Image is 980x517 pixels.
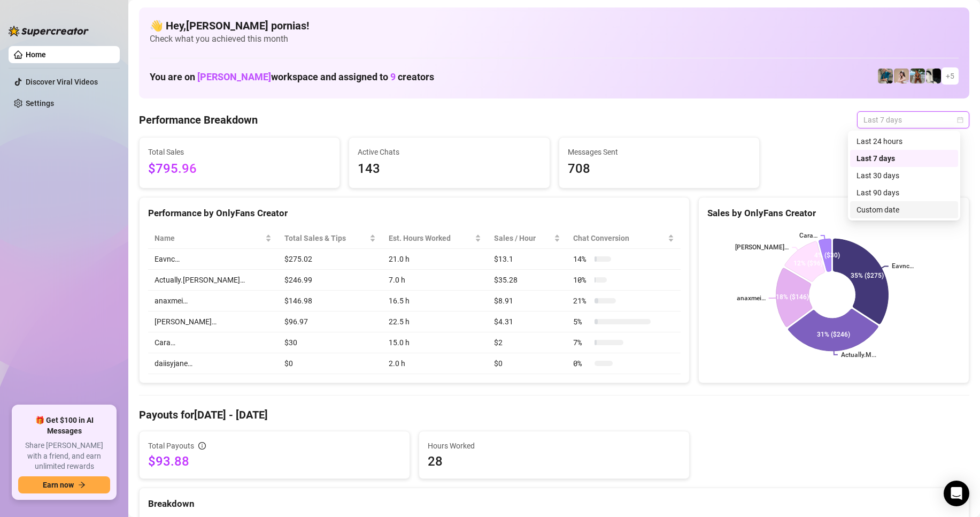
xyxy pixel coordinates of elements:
[389,232,472,244] div: Est. Hours Worked
[573,232,666,244] span: Chat Conversion
[148,291,278,311] td: anaxmei…
[488,228,567,249] th: Sales / Hour
[944,481,969,506] div: Open Intercom Messenger
[139,112,258,127] h4: Performance Breakdown
[18,415,110,436] span: 🎁 Get $100 in AI Messages
[278,311,382,332] td: $96.97
[382,270,487,291] td: 7.0 h
[850,133,958,150] div: Last 24 hours
[946,70,954,82] span: + 5
[488,291,567,311] td: $8.91
[488,311,567,332] td: $4.31
[382,249,487,270] td: 21.0 h
[892,263,914,270] text: Eavnc…
[894,69,909,83] img: anaxmei
[278,291,382,311] td: $146.98
[863,112,963,128] span: Last 7 days
[148,249,278,270] td: Eavnc…
[856,170,952,181] div: Last 30 days
[488,270,567,291] td: $35.28
[150,18,959,33] h4: 👋 Hey, [PERSON_NAME] pornias !
[148,332,278,353] td: Cara…
[488,249,567,270] td: $13.1
[856,153,952,164] div: Last 7 days
[148,270,278,291] td: Actually.[PERSON_NAME]…
[573,337,590,348] span: 7 %
[148,311,278,332] td: [PERSON_NAME]…
[150,71,434,83] h1: You are on workspace and assigned to creators
[737,294,766,302] text: anaxmei…
[850,167,958,184] div: Last 30 days
[878,69,893,83] img: Eavnc
[856,135,952,147] div: Last 24 hours
[428,440,681,452] span: Hours Worked
[358,146,541,158] span: Active Chats
[382,291,487,311] td: 16.5 h
[856,204,952,216] div: Custom date
[358,159,541,179] span: 143
[382,311,487,332] td: 22.5 h
[390,71,396,82] span: 9
[278,332,382,353] td: $30
[850,150,958,167] div: Last 7 days
[278,353,382,374] td: $0
[148,228,278,249] th: Name
[573,295,590,307] span: 21 %
[850,201,958,218] div: Custom date
[139,407,969,422] h4: Payouts for [DATE] - [DATE]
[26,78,98,86] a: Discover Viral Videos
[568,159,751,179] span: 708
[18,476,110,493] button: Earn nowarrow-right
[150,33,959,45] span: Check what you achieved this month
[573,274,590,286] span: 10 %
[735,244,789,251] text: [PERSON_NAME]…
[428,453,681,470] span: 28
[148,206,681,221] div: Performance by OnlyFans Creator
[382,332,487,353] td: 15.0 h
[841,351,876,359] text: Actually.M...
[799,232,817,239] text: Cara…
[573,358,590,369] span: 0 %
[707,206,960,221] div: Sales by OnlyFans Creator
[197,71,271,82] span: [PERSON_NAME]
[957,117,963,123] span: calendar
[148,453,401,470] span: $93.88
[148,497,960,511] div: Breakdown
[382,353,487,374] td: 2.0 h
[494,232,552,244] span: Sales / Hour
[148,440,194,452] span: Total Payouts
[278,249,382,270] td: $275.02
[910,69,925,83] img: Libby
[573,253,590,265] span: 14 %
[9,26,89,36] img: logo-BBDzfeDw.svg
[78,481,86,489] span: arrow-right
[43,481,74,489] span: Earn now
[573,316,590,328] span: 5 %
[155,232,263,244] span: Name
[284,232,367,244] span: Total Sales & Tips
[26,99,54,108] a: Settings
[148,353,278,374] td: daiisyjane…
[198,442,206,450] span: info-circle
[568,146,751,158] span: Messages Sent
[18,440,110,472] span: Share [PERSON_NAME] with a friend, and earn unlimited rewards
[26,50,46,59] a: Home
[148,159,331,179] span: $795.96
[148,146,331,158] span: Total Sales
[856,187,952,199] div: Last 90 days
[278,270,382,291] td: $246.99
[567,228,681,249] th: Chat Conversion
[488,332,567,353] td: $2
[488,353,567,374] td: $0
[278,228,382,249] th: Total Sales & Tips
[926,69,941,83] img: comicaltaco
[850,184,958,201] div: Last 90 days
